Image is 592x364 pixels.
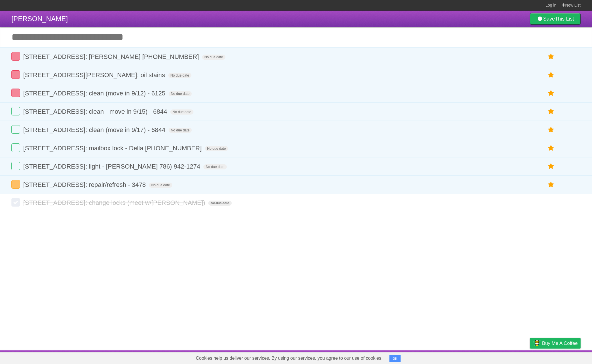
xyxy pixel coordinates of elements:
[530,338,581,349] a: Buy me a coffee
[546,107,557,116] label: Star task
[23,163,202,170] span: [STREET_ADDRESS]: light - [PERSON_NAME] 786) 942-1274
[23,126,167,133] span: [STREET_ADDRESS]: clean (move in 9/17) - 6844
[555,16,574,22] b: This List
[23,181,147,188] span: [STREET_ADDRESS]: repair/refresh - 3478
[205,146,228,151] span: No due date
[11,143,20,152] label: Done
[190,353,388,364] span: Cookies help us deliver our services. By using our services, you agree to our use of cookies.
[545,352,581,363] a: Suggest a feature
[11,89,20,97] label: Done
[523,352,537,363] a: Privacy
[11,180,20,189] label: Done
[11,70,20,79] label: Done
[168,73,191,78] span: No due date
[389,355,401,362] button: OK
[169,91,192,96] span: No due date
[169,128,192,133] span: No due date
[23,90,167,97] span: [STREET_ADDRESS]: clean (move in 9/12) - 6125
[170,109,193,115] span: No due date
[546,70,557,80] label: Star task
[542,338,578,348] span: Buy me a coffee
[546,125,557,135] label: Star task
[546,180,557,189] label: Star task
[530,13,581,25] a: SaveThis List
[11,198,20,207] label: Done
[546,162,557,171] label: Star task
[202,55,225,60] span: No due date
[11,52,20,61] label: Done
[23,53,200,60] span: [STREET_ADDRESS]: [PERSON_NAME] [PHONE_NUMBER]
[454,352,466,363] a: About
[11,107,20,115] label: Done
[149,183,172,188] span: No due date
[11,125,20,134] label: Done
[203,164,227,169] span: No due date
[11,162,20,170] label: Done
[11,15,68,23] span: [PERSON_NAME]
[546,143,557,153] label: Star task
[23,145,203,152] span: [STREET_ADDRESS]: mailbox lock - Della [PHONE_NUMBER]
[23,199,207,206] span: [STREET_ADDRESS]: change locks (meet w/[PERSON_NAME])
[533,338,541,348] img: Buy me a coffee
[23,71,166,79] span: [STREET_ADDRESS][PERSON_NAME]: oil stains
[546,52,557,61] label: Star task
[473,352,496,363] a: Developers
[208,201,231,206] span: No due date
[23,108,169,115] span: [STREET_ADDRESS]: clean - move in 9/15) - 6844
[546,89,557,98] label: Star task
[503,352,516,363] a: Terms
